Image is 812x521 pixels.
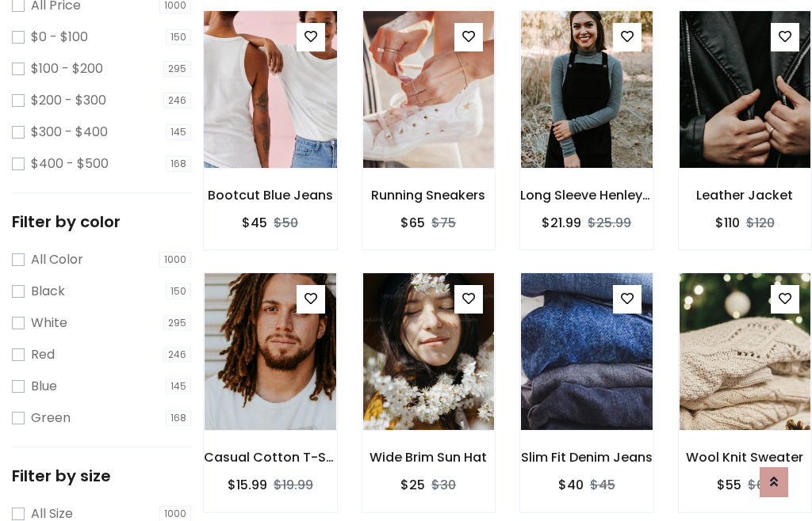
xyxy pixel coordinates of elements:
h6: Bootcut Blue Jeans [204,188,337,203]
h6: $55 [717,477,741,492]
h6: $110 [715,215,740,230]
del: $25.99 [588,214,631,232]
h6: Slim Fit Denim Jeans [520,450,653,465]
del: $50 [274,214,298,232]
label: All Color [31,250,83,269]
span: 295 [163,61,191,77]
span: 150 [166,283,191,299]
del: $75 [431,214,456,232]
span: 246 [163,347,191,363]
h6: $21.99 [542,215,581,230]
span: 150 [166,29,191,45]
del: $120 [746,214,775,232]
span: 168 [166,410,191,426]
label: White [31,314,67,333]
h6: Running Sneakers [362,188,496,203]
del: $45 [590,476,615,494]
h5: Filter by color [12,212,191,231]
del: $19.99 [274,476,313,494]
h6: $40 [558,477,584,492]
h6: Wide Brim Sun Hat [362,450,496,465]
h5: Filter by size [12,466,191,485]
label: $100 - $200 [31,59,103,78]
span: 145 [166,124,191,140]
span: 168 [166,156,191,172]
label: $400 - $500 [31,154,109,173]
label: Green [31,409,71,428]
h6: $15.99 [228,477,267,492]
h6: $65 [400,215,425,230]
span: 1000 [159,252,191,268]
label: Black [31,282,65,301]
h6: Leather Jacket [679,188,812,203]
h6: $25 [400,477,425,492]
label: $0 - $100 [31,28,88,47]
label: $300 - $400 [31,123,108,142]
label: Blue [31,377,57,396]
del: $60 [748,476,772,494]
del: $30 [431,476,456,494]
label: Red [31,345,55,364]
label: $200 - $300 [31,91,106,110]
h6: Casual Cotton T-Shirt [204,450,337,465]
span: 145 [166,378,191,394]
h6: $45 [242,215,267,230]
h6: Long Sleeve Henley T-Shirt [520,188,653,203]
span: 246 [163,93,191,108]
span: 295 [163,315,191,331]
h6: Wool Knit Sweater [679,450,812,465]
